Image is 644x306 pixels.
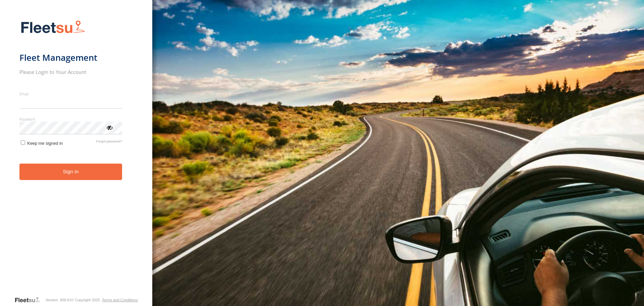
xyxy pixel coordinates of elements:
div: © Copyright 2025 - [71,298,138,302]
div: Version: 308.01 [45,298,71,302]
div: ViewPassword [106,124,113,131]
img: Fleetsu [19,19,87,36]
a: Terms and Conditions [102,298,138,302]
h1: Fleet Management [19,52,122,63]
span: Keep me signed in [27,141,63,146]
a: Forgot password? [96,139,122,146]
input: Keep me signed in [21,140,25,145]
form: main [19,16,133,296]
label: Email [19,91,122,96]
label: Password [19,117,122,122]
a: Visit our Website [14,297,45,303]
button: Sign in [19,164,122,180]
h2: Please Login to Your Account [19,69,122,75]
